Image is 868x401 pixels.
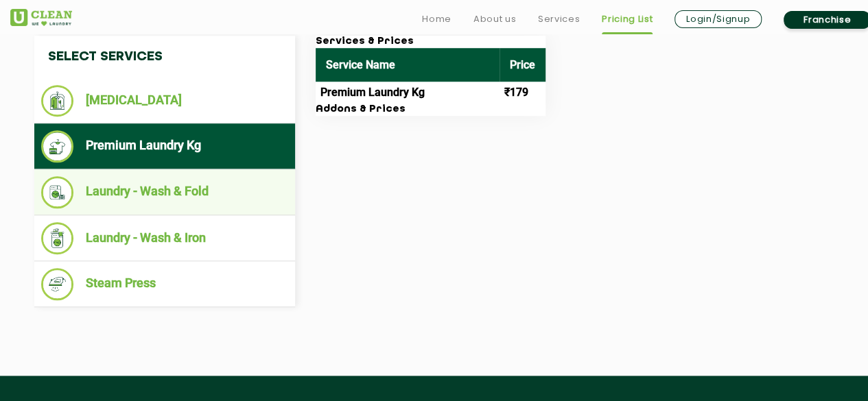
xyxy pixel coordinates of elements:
th: Service Name [316,48,500,82]
a: Pricing List [602,11,653,27]
img: Steam Press [41,268,73,300]
img: Dry Cleaning [41,85,73,117]
img: Laundry - Wash & Fold [41,176,73,208]
a: Services [538,11,580,27]
img: Laundry - Wash & Iron [41,222,73,254]
img: Premium Laundry Kg [41,130,73,162]
li: Laundry - Wash & Fold [41,176,288,208]
th: Price [500,48,546,82]
td: ₹179 [500,82,546,104]
li: [MEDICAL_DATA] [41,85,288,117]
td: Premium Laundry Kg [316,82,500,104]
li: Laundry - Wash & Iron [41,222,288,254]
a: About us [473,11,516,27]
h3: Addons & Prices [316,104,546,116]
li: Steam Press [41,268,288,300]
h4: Select Services [34,36,295,78]
a: Login/Signup [675,10,762,28]
li: Premium Laundry Kg [41,130,288,162]
img: UClean Laundry and Dry Cleaning [10,9,72,26]
h3: Services & Prices [316,36,546,48]
a: Home [422,11,451,27]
